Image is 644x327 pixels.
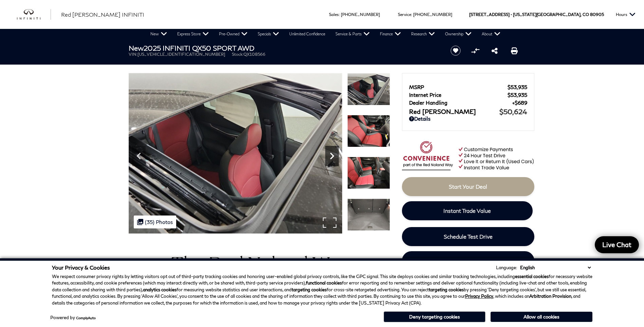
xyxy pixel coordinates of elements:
a: Unlimited Confidence [284,29,330,39]
button: Deny targeting cookies [384,311,485,322]
strong: targeting cookies [429,287,464,292]
span: : [339,12,340,17]
h1: 2025 INFINITI QX50 SPORT AWD [129,44,439,52]
div: Next [325,146,339,166]
strong: analytics cookies [143,287,177,292]
a: Instant Trade Value [402,201,533,220]
strong: targeting cookies [292,287,327,292]
div: Powered by [50,315,96,320]
span: Stock: [232,52,243,57]
span: Schedule Test Drive [444,233,493,240]
nav: Main Navigation [145,29,505,39]
span: VIN: [129,52,137,57]
a: Privacy Policy [465,293,493,299]
button: Allow all cookies [491,312,592,322]
a: Red [PERSON_NAME] $50,624 [409,107,527,116]
span: $53,935 [508,92,527,98]
button: Save vehicle [448,45,463,56]
a: Share this New 2025 INFINITI QX50 SPORT AWD [492,47,498,55]
img: New 2025 BLACK OBSIDIAN INFINITI SPORT AWD image 28 [347,115,390,147]
span: Instant Trade Value [443,207,491,214]
a: [STREET_ADDRESS] • [US_STATE][GEOGRAPHIC_DATA], CO 80905 [469,12,604,17]
a: Print this New 2025 INFINITI QX50 SPORT AWD [511,47,518,55]
a: Finance [375,29,406,39]
a: infiniti [17,9,51,20]
select: Language Select [518,264,592,271]
p: We respect consumer privacy rights by letting visitors opt out of third-party tracking cookies an... [52,273,592,307]
a: Service & Parts [330,29,375,39]
strong: Arbitration Provision [529,293,571,299]
button: Compare Vehicle [470,46,480,56]
img: New 2025 BLACK OBSIDIAN INFINITI SPORT AWD image 30 [347,199,390,231]
span: Download Brochure [443,257,493,264]
strong: New [129,44,144,52]
span: Live Chat [599,240,635,249]
a: [PHONE_NUMBER] [341,12,380,17]
span: MSRP [409,84,508,90]
span: Service [398,12,411,17]
a: Express Store [172,29,214,39]
a: MSRP $53,935 [409,84,527,90]
a: Live Chat [595,236,639,253]
div: Previous [132,146,146,166]
strong: functional cookies [306,280,342,286]
span: [US_VEHICLE_IDENTIFICATION_NUMBER] [137,52,225,57]
span: Internet Price [409,92,508,98]
a: Specials [253,29,284,39]
img: New 2025 BLACK OBSIDIAN INFINITI SPORT AWD image 29 [347,157,390,189]
a: Schedule Test Drive [402,227,534,246]
a: Ownership [440,29,477,39]
span: Dealer Handling [409,100,512,106]
span: $50,624 [499,107,527,116]
a: ComplyAuto [76,316,96,320]
a: Dealer Handling $689 [409,100,527,106]
a: Pre-Owned [214,29,253,39]
a: Internet Price $53,935 [409,92,527,98]
span: Your Privacy & Cookies [52,264,110,271]
span: $53,935 [508,84,527,90]
div: Language: [496,265,517,270]
a: [PHONE_NUMBER] [413,12,452,17]
img: New 2025 BLACK OBSIDIAN INFINITI SPORT AWD image 27 [347,73,390,105]
span: : [411,12,412,17]
span: Sales [329,12,339,17]
span: Red [PERSON_NAME] [409,108,499,115]
a: Research [406,29,440,39]
a: New [145,29,172,39]
a: Download Brochure [402,251,534,270]
span: $689 [512,100,527,106]
a: Red [PERSON_NAME] INFINITI [61,11,144,19]
span: Red [PERSON_NAME] INFINITI [61,11,144,18]
a: Details [409,116,527,122]
a: About [477,29,505,39]
img: New 2025 BLACK OBSIDIAN INFINITI SPORT AWD image 27 [129,73,342,234]
span: Start Your Deal [449,183,487,190]
img: INFINITI [17,9,51,20]
a: Start Your Deal [402,177,534,196]
div: (35) Photos [134,216,176,228]
strong: essential cookies [515,274,549,279]
span: QX108566 [243,52,265,57]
